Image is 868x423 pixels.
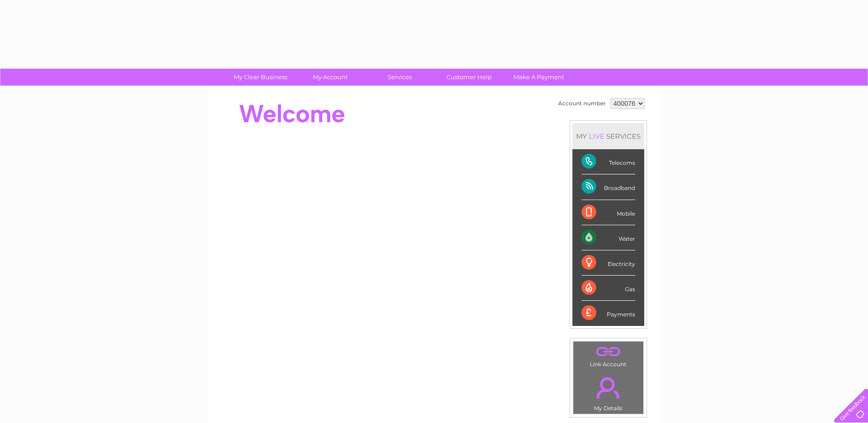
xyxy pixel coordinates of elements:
[576,344,641,360] a: .
[362,69,437,86] a: Services
[572,123,644,149] div: MY SERVICES
[582,301,635,325] div: Payments
[223,69,298,86] a: My Clear Business
[501,69,577,86] a: Make A Payment
[582,200,635,225] div: Mobile
[582,149,635,174] div: Telecoms
[556,96,608,111] td: Account number
[582,250,635,276] div: Electricity
[576,372,641,404] a: .
[582,276,635,301] div: Gas
[573,341,644,370] td: Link Account
[587,132,606,141] div: LIVE
[582,225,635,250] div: Water
[431,69,507,86] a: Customer Help
[292,69,368,86] a: My Account
[573,369,644,414] td: My Details
[582,174,635,200] div: Broadband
